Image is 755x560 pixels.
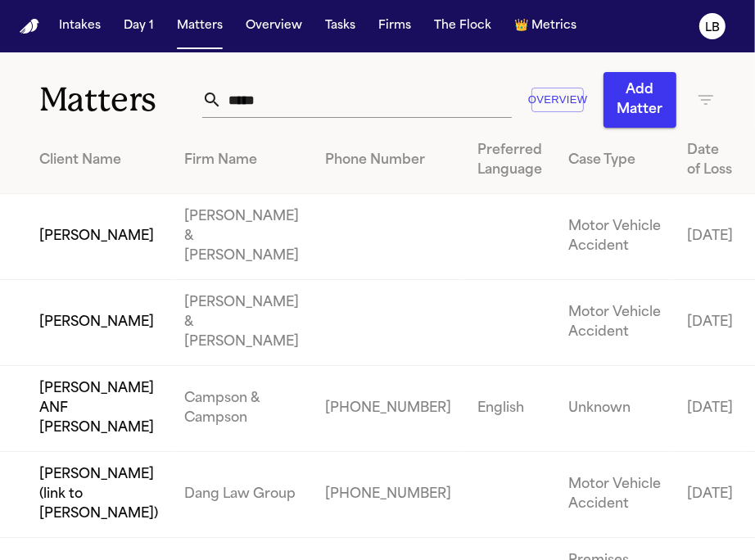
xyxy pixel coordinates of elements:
[20,19,39,34] img: Finch Logo
[171,280,312,366] td: [PERSON_NAME] & [PERSON_NAME]
[170,11,229,41] button: Matters
[39,151,158,170] div: Client Name
[568,151,661,170] div: Case Type
[555,452,674,538] td: Motor Vehicle Accident
[171,194,312,280] td: [PERSON_NAME] & [PERSON_NAME]
[117,11,160,41] button: Day 1
[427,11,498,41] button: The Flock
[39,79,202,120] h1: Matters
[372,11,418,41] button: Firms
[604,72,676,128] button: Add Matter
[555,194,674,280] td: Motor Vehicle Accident
[171,452,312,538] td: Dang Law Group
[464,366,555,452] td: English
[508,11,583,41] button: crownMetrics
[674,280,746,366] td: [DATE]
[171,366,312,452] td: Campson & Campson
[52,11,107,41] button: Intakes
[184,151,299,170] div: Firm Name
[312,366,464,452] td: [PHONE_NUMBER]
[319,11,362,41] button: Tasks
[674,194,746,280] td: [DATE]
[555,280,674,366] td: Motor Vehicle Accident
[674,366,746,452] td: [DATE]
[325,151,451,170] div: Phone Number
[239,11,309,41] button: Overview
[20,19,39,34] a: Home
[674,452,746,538] td: [DATE]
[312,452,464,538] td: [PHONE_NUMBER]
[687,141,733,180] div: Date of Loss
[531,88,584,113] button: Overview
[555,366,674,452] td: Unknown
[477,141,542,180] div: Preferred Language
